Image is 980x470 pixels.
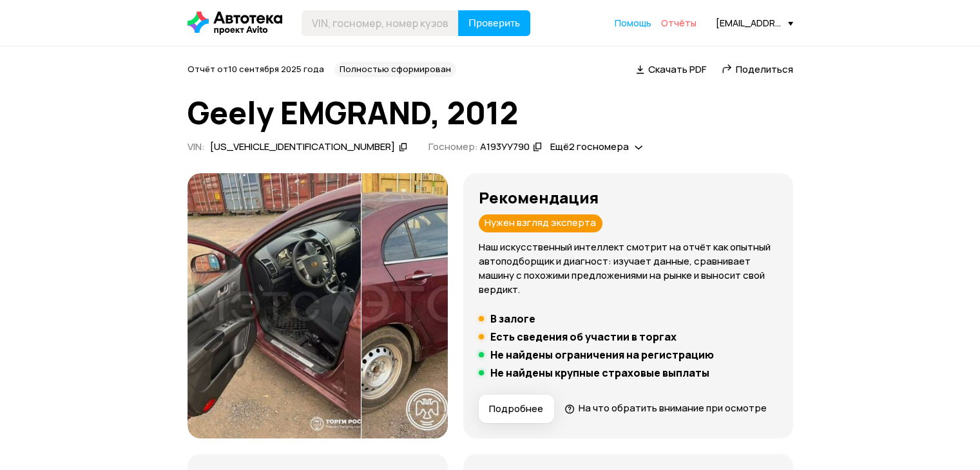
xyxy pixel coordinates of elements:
h5: В залоге [490,312,535,325]
h5: Не найдены ограничения на регистрацию [490,348,714,361]
span: Подробнее [489,402,543,415]
h5: Есть сведения об участии в торгах [490,330,677,343]
h1: Geely EMGRAND, 2012 [187,95,793,130]
div: А193УУ790 [479,140,529,154]
span: Поделиться [736,62,793,76]
a: Помощь [615,17,651,30]
a: Поделиться [722,62,793,76]
div: Нужен взгляд эксперта [479,214,602,232]
a: На что обратить внимание при осмотре [564,401,767,415]
span: VIN : [187,140,205,153]
input: VIN, госномер, номер кузова [302,10,459,36]
span: Помощь [615,17,651,29]
a: Отчёты [661,17,697,30]
span: Скачать PDF [648,62,706,76]
div: [EMAIL_ADDRESS][DOMAIN_NAME] [716,17,793,29]
span: Госномер: [428,140,477,153]
span: Ещё 2 госномера [550,140,628,153]
p: Наш искусственный интеллект смотрит на отчёт как опытный автоподборщик и диагност: изучает данные... [479,240,778,297]
span: Проверить [468,18,520,28]
span: На что обратить внимание при осмотре [579,401,767,415]
h3: Рекомендация [479,189,778,207]
span: Отчёт от 10 сентября 2025 года [187,63,324,75]
div: [US_VEHICLE_IDENTIFICATION_NUMBER] [210,140,395,154]
span: Отчёты [661,17,697,29]
a: Скачать PDF [636,62,706,76]
button: Подробнее [479,395,554,423]
button: Проверить [458,10,530,36]
h5: Не найдены крупные страховые выплаты [490,366,709,379]
div: Полностью сформирован [334,62,456,77]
